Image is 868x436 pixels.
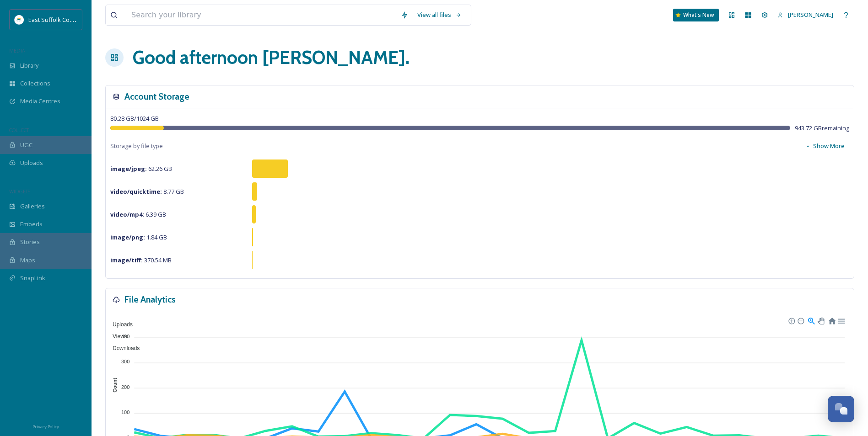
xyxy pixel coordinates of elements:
span: 6.39 GB [110,210,166,218]
span: Views [106,333,127,340]
span: 62.26 GB [110,165,172,173]
strong: image/png : [110,233,145,241]
span: COLLECT [9,127,29,133]
button: Show More [801,137,849,155]
span: Galleries [20,202,45,211]
span: Privacy Policy [32,424,59,430]
h1: Good afternoon [PERSON_NAME] . [133,44,410,71]
a: What's New [673,9,719,21]
span: Uploads [106,321,133,328]
span: 1.84 GB [110,233,167,241]
span: WIDGETS [9,188,30,195]
span: Stories [20,238,40,246]
h3: File Analytics [124,293,176,306]
div: Panning [818,318,823,323]
span: SnapLink [20,274,45,282]
tspan: 200 [121,384,129,389]
span: Library [20,61,38,70]
span: [PERSON_NAME] [788,11,833,19]
span: Embeds [20,220,43,229]
div: Menu [837,316,845,324]
span: 370.54 MB [110,256,172,264]
button: Open Chat [828,396,854,422]
strong: video/mp4 : [110,210,144,218]
input: Search your library [127,5,396,25]
tspan: 100 [121,409,129,415]
div: Zoom In [788,317,794,324]
div: Selection Zoom [807,316,815,324]
tspan: 400 [121,334,129,339]
span: 943.72 GB remaining [795,124,849,133]
img: ESC%20Logo.png [15,15,24,24]
span: Maps [20,256,35,265]
h3: Account Storage [124,90,189,103]
span: 8.77 GB [110,187,184,196]
span: Media Centres [20,97,60,106]
span: Uploads [20,159,43,167]
span: MEDIA [9,47,25,54]
div: Reset Zoom [828,316,836,324]
text: Count [112,378,118,393]
a: Privacy Policy [32,420,59,431]
strong: video/quicktime : [110,187,162,196]
span: Downloads [106,345,140,351]
span: 80.28 GB / 1024 GB [110,114,159,122]
span: Collections [20,79,50,88]
strong: image/tiff : [110,256,143,264]
div: Zoom Out [797,317,803,324]
strong: image/jpeg : [110,165,147,173]
span: East Suffolk Council [28,15,82,24]
a: View all files [413,6,466,24]
span: Storage by file type [110,142,163,150]
span: UGC [20,141,32,149]
tspan: 300 [121,359,129,364]
a: [PERSON_NAME] [773,6,838,24]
